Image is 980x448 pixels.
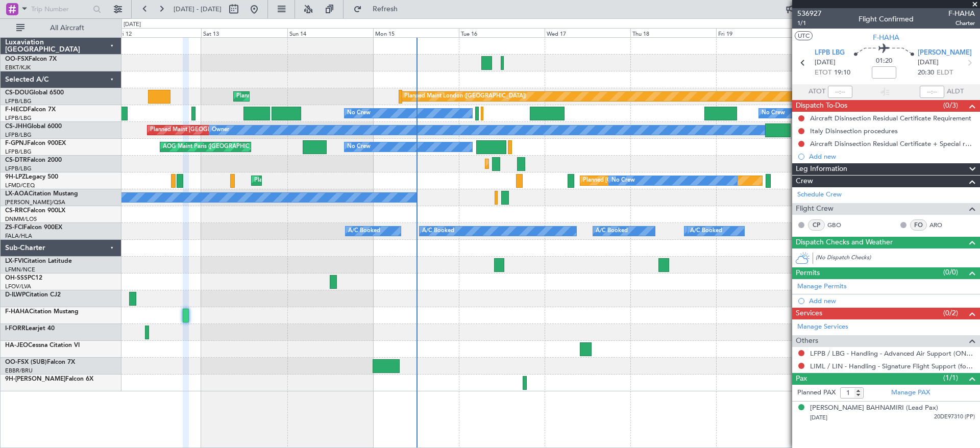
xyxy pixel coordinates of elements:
span: 9H-LPZ [5,174,26,180]
span: F-HAHA [873,32,899,43]
a: EBBR/BRU [5,367,33,375]
span: 536927 [797,8,822,19]
span: ALDT [947,87,964,97]
span: 20DE97310 (PP) [934,413,975,421]
span: Permits [796,267,820,279]
a: Manage Permits [797,282,847,292]
span: [DATE] [810,414,827,421]
span: F-GPNJ [5,140,27,146]
a: DNMM/LOS [5,215,37,223]
a: OO-FSX (SUB)Falcon 7X [5,359,75,365]
a: I-FORRLearjet 40 [5,326,55,332]
button: UTC [795,31,813,40]
span: D-ILWP [5,292,26,298]
span: F-HECD [5,107,28,113]
div: Mon 15 [373,28,459,37]
div: Aircraft Disinsection Residual Certificate Requirement [810,114,971,122]
span: (0/3) [943,100,958,111]
div: Planned Maint [GEOGRAPHIC_DATA] ([GEOGRAPHIC_DATA]) [150,122,311,138]
span: OH-SSS [5,275,28,281]
a: LFOV/LVA [5,283,31,290]
div: No Crew [347,106,371,121]
span: F-HAHA [5,309,29,315]
div: [DATE] [124,20,141,29]
div: Fri 12 [115,28,201,37]
span: Dispatch To-Dos [796,100,847,112]
a: [PERSON_NAME]/QSA [5,198,65,206]
span: CS-DTR [5,157,27,163]
a: CS-JHHGlobal 6000 [5,123,62,130]
span: ATOT [808,87,825,97]
div: Aircraft Disinsection Residual Certificate + Special request [810,139,975,148]
div: Planned Maint [GEOGRAPHIC_DATA] ([GEOGRAPHIC_DATA]) [236,89,397,104]
a: 9H-[PERSON_NAME]Falcon 6X [5,376,93,382]
div: Planned Maint London ([GEOGRAPHIC_DATA]) [404,89,526,104]
div: A/C Booked [690,223,722,239]
span: (0/2) [943,308,958,318]
span: (0/0) [943,267,958,278]
a: CS-DTRFalcon 2000 [5,157,62,163]
label: Planned PAX [797,388,836,398]
a: 9H-LPZLegacy 500 [5,174,58,180]
div: Tue 16 [459,28,545,37]
a: CS-RRCFalcon 900LX [5,208,65,214]
span: Charter [948,19,975,28]
div: Italy Disinsection procedures [810,127,898,135]
a: GBO [827,220,850,230]
a: LFPB/LBG [5,148,32,156]
a: LFPB/LBG [5,114,32,122]
span: (1/1) [943,372,958,383]
div: Add new [809,152,975,161]
span: Dispatch Checks and Weather [796,237,893,248]
div: No Crew [347,139,371,155]
button: All Aircraft [11,20,111,36]
span: [DATE] - [DATE] [174,5,222,14]
span: CS-JHH [5,123,27,130]
div: AOG Maint Paris ([GEOGRAPHIC_DATA]) [163,139,270,155]
span: LX-FVI [5,258,23,264]
span: [PERSON_NAME] [918,48,972,58]
span: 9H-[PERSON_NAME] [5,376,65,382]
div: Owner [212,122,229,138]
a: HA-JEOCessna Citation VI [5,342,80,349]
div: Planned [GEOGRAPHIC_DATA] ([GEOGRAPHIC_DATA]) [583,173,727,188]
a: LX-FVICitation Latitude [5,258,72,264]
span: OO-FSX (SUB) [5,359,47,365]
span: Services [796,308,822,319]
div: Planned Maint Cannes ([GEOGRAPHIC_DATA]) [254,173,375,188]
span: 1/1 [797,19,822,28]
span: Crew [796,176,813,187]
div: Thu 18 [630,28,716,37]
a: Schedule Crew [797,190,842,200]
span: 20:30 [918,68,934,78]
a: F-GPNJFalcon 900EX [5,140,66,146]
a: LFPB/LBG [5,165,32,172]
div: CP [808,219,825,231]
span: Refresh [364,6,407,13]
span: [DATE] [815,58,836,68]
div: FO [910,219,927,231]
div: Planned Maint Sofia [488,156,540,171]
a: Manage PAX [891,388,930,398]
span: LX-AOA [5,191,29,197]
div: Sun 14 [287,28,373,37]
a: Manage Services [797,322,848,332]
div: No Crew [611,173,635,188]
span: CS-DOU [5,90,29,96]
a: D-ILWPCitation CJ2 [5,292,61,298]
a: F-HECDFalcon 7X [5,107,56,113]
span: All Aircraft [27,24,108,32]
span: OO-FSX [5,56,29,62]
span: [DATE] [918,58,939,68]
a: LFPB / LBG - Handling - Advanced Air Support (ONLY for Unijet/Skyvalet) LFPB / LBG [810,349,975,358]
a: LFPB/LBG [5,97,32,105]
span: I-FORR [5,326,26,332]
a: FALA/HLA [5,232,32,240]
a: LFMN/NCE [5,266,35,273]
div: A/C Booked [596,223,628,239]
span: ZS-FCI [5,225,23,231]
a: OH-SSSPC12 [5,275,42,281]
span: ETOT [815,68,831,78]
input: --:-- [828,86,852,98]
span: CS-RRC [5,208,27,214]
